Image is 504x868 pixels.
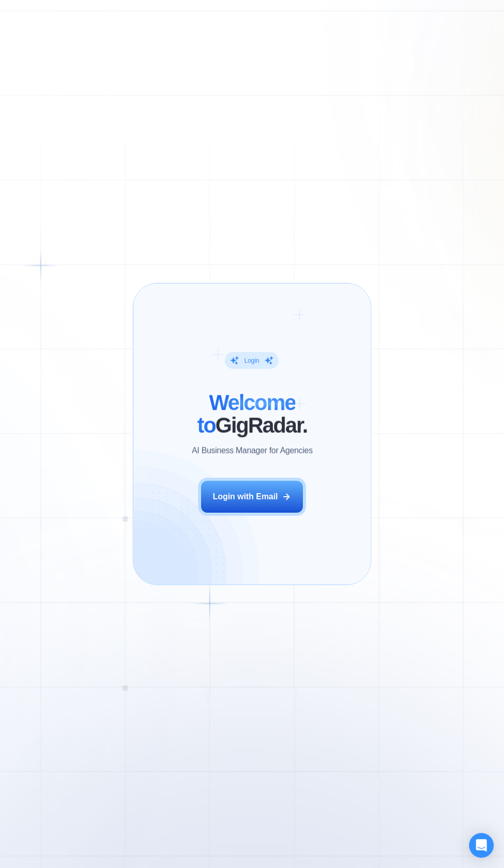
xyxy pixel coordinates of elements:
[197,390,295,437] span: Welcome to
[244,356,259,364] div: Login
[469,833,494,858] div: Open Intercom Messenger
[213,491,278,502] div: Login with Email
[158,391,347,437] h2: ‍ GigRadar.
[201,481,303,513] button: Login with Email
[192,445,313,456] p: AI Business Manager for Agencies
